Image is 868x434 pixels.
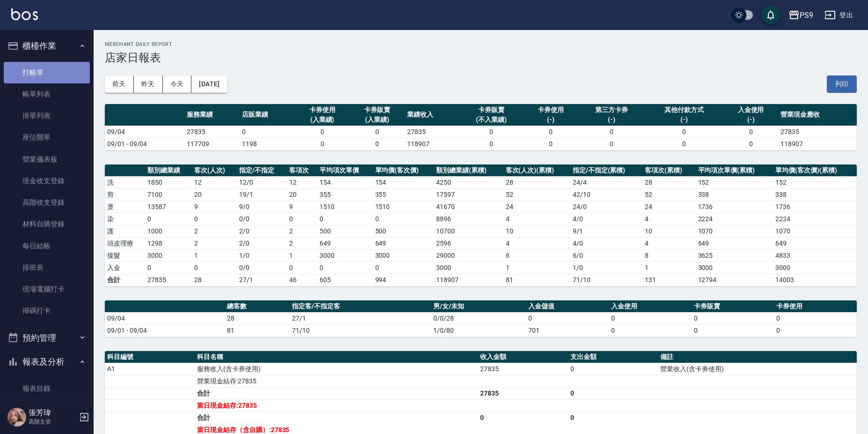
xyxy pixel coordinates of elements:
td: 649 [696,237,773,249]
td: 營業收入(含卡券使用) [658,363,857,375]
a: 掛單列表 [4,105,90,127]
th: 指定/不指定 [237,165,287,177]
td: 入金 [105,262,145,274]
th: 客次(人次)(累積) [503,165,570,177]
td: 27835 [778,126,857,138]
td: 0 [145,262,192,274]
td: 8 [642,249,695,262]
td: 0 [523,138,578,150]
td: 0 [568,412,658,424]
th: 單均價(客次價) [373,165,434,177]
td: 0 [478,412,568,424]
td: 3625 [696,249,773,262]
th: 業績收入 [405,104,460,126]
td: 1 / 0 [570,262,643,274]
td: 14003 [773,274,857,286]
td: 41670 [434,201,503,213]
td: 2224 [696,213,773,225]
div: (入業績) [297,115,348,125]
td: 0 [295,126,350,138]
th: 營業現金應收 [778,104,857,126]
td: 2596 [434,237,503,249]
a: 現金收支登錄 [4,170,90,192]
td: 12 / 0 [237,176,287,188]
td: 0 [240,126,295,138]
button: 昨天 [134,75,163,93]
td: 0 [645,126,723,138]
td: 118907 [405,138,460,150]
button: 預約管理 [4,326,90,350]
button: 報表及分析 [4,350,90,374]
td: 4250 [434,176,503,188]
div: 入金使用 [726,105,776,115]
td: 12 [287,176,317,188]
td: 1736 [773,201,857,213]
div: (-) [525,115,576,125]
td: 81 [225,324,290,337]
td: 71/10 [290,324,431,337]
td: 接髮 [105,249,145,262]
img: Logo [11,8,38,20]
td: 2 / 0 [237,225,287,237]
th: 指定客/不指定客 [290,300,431,313]
td: 4 [642,237,695,249]
td: 24 / 4 [570,176,643,188]
div: (入業績) [352,115,402,125]
th: 單均價(客次價)(累積) [773,165,857,177]
a: 高階收支登錄 [4,192,90,213]
td: 1070 [773,225,857,237]
td: 649 [317,237,372,249]
td: 合計 [105,274,145,286]
a: 營業儀表板 [4,149,90,170]
th: 平均項次單價 [317,165,372,177]
td: 0 [578,126,645,138]
td: 0 [460,126,523,138]
td: 洗 [105,176,145,188]
th: 卡券販賣 [692,300,774,313]
th: 平均項次單價(累積) [696,165,773,177]
td: 152 [773,176,857,188]
button: 前天 [105,75,134,93]
td: 09/04 [105,126,184,138]
td: 1510 [373,201,434,213]
td: 500 [317,225,372,237]
td: 染 [105,213,145,225]
button: [DATE] [191,75,227,93]
td: 6 [503,249,570,262]
td: 0 [526,312,609,324]
h3: 店家日報表 [105,51,857,64]
td: 27835 [405,126,460,138]
td: 護 [105,225,145,237]
td: 994 [373,274,434,286]
td: 131 [642,274,695,286]
td: 1198 [240,138,295,150]
th: 科目名稱 [195,351,478,363]
td: 19 / 1 [237,188,287,201]
th: 卡券使用 [774,300,857,313]
td: 13587 [145,201,192,213]
th: 指定/不指定(累積) [570,165,643,177]
td: 338 [773,188,857,201]
td: 4 / 0 [570,213,643,225]
button: 櫃檯作業 [4,34,90,58]
th: 收入金額 [478,351,568,363]
td: 154 [373,176,434,188]
div: (-) [647,115,721,125]
td: A1 [105,363,195,375]
button: 登出 [821,7,857,24]
button: 列印 [827,75,857,93]
td: 27/1 [237,274,287,286]
td: 1 [503,262,570,274]
td: 20 [287,188,317,201]
h5: 張芳瑋 [29,408,76,418]
td: 27835 [184,126,240,138]
a: 帳單列表 [4,83,90,105]
td: 9 / 0 [237,201,287,213]
td: 46 [287,274,317,286]
th: 總客數 [225,300,290,313]
td: 649 [373,237,434,249]
td: 71/10 [570,274,643,286]
td: 1 [192,249,237,262]
th: 店販業績 [240,104,295,126]
div: 卡券販賣 [462,105,521,115]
